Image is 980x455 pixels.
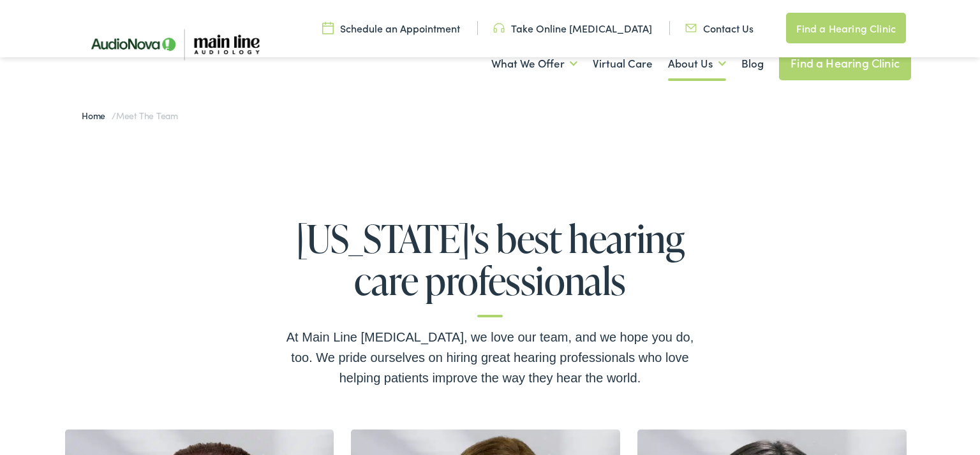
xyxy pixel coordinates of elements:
a: Contact Us [685,21,754,35]
a: Find a Hearing Clinic [786,13,906,43]
img: utility icon [322,21,334,35]
h1: [US_STATE]'s best hearing care professionals [286,217,694,317]
a: Virtual Care [593,40,653,87]
div: At Main Line [MEDICAL_DATA], we love our team, and we hope you do, too. We pride ourselves on hir... [286,327,694,388]
a: Home [82,109,112,122]
a: Blog [741,40,764,87]
a: What We Offer [491,40,577,87]
a: Take Online [MEDICAL_DATA] [493,21,652,35]
a: Find a Hearing Clinic [779,46,911,80]
img: utility icon [685,21,697,35]
a: About Us [668,40,726,87]
span: Meet the Team [116,109,178,122]
span: / [82,109,178,122]
a: Schedule an Appointment [322,21,460,35]
img: utility icon [493,21,505,35]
